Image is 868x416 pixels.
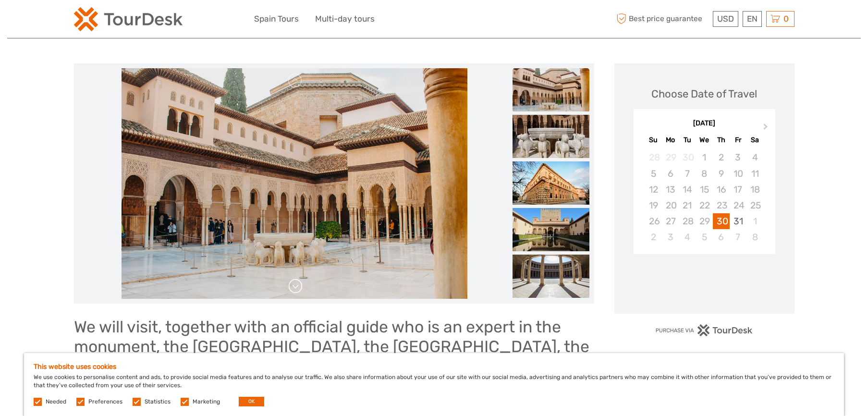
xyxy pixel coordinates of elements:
div: Not available Saturday, October 18th, 2025 [746,182,763,197]
div: [DATE] [634,119,775,129]
div: Not available Thursday, October 9th, 2025 [713,166,730,182]
span: 0 [782,14,790,24]
div: Not available Sunday, October 12th, 2025 [645,182,662,197]
div: Sa [746,134,763,147]
div: Not available Monday, October 6th, 2025 [662,166,679,182]
div: Not available Sunday, September 28th, 2025 [645,149,662,165]
div: We [696,134,712,147]
div: Not available Tuesday, September 30th, 2025 [679,149,696,165]
label: Marketing [193,398,220,406]
div: Not available Saturday, October 25th, 2025 [746,197,763,213]
div: Not available Tuesday, October 28th, 2025 [679,213,696,229]
img: b8407d2002ec4cb18071dc5be6154abf_main_slider.jpg [122,68,467,299]
img: b8407d2002ec4cb18071dc5be6154abf_slider_thumbnail.jpg [513,68,589,111]
div: EN [743,11,762,27]
div: Not available Wednesday, October 1st, 2025 [696,149,712,165]
div: Su [645,134,662,147]
label: Preferences [88,398,122,406]
div: Not available Friday, October 10th, 2025 [730,166,746,182]
div: Choose Tuesday, November 4th, 2025 [679,229,696,245]
span: Best price guarantee [614,11,710,27]
div: Not available Wednesday, October 8th, 2025 [696,166,712,182]
label: Statistics [145,398,171,406]
div: Choose Friday, November 7th, 2025 [730,229,746,245]
div: Not available Wednesday, October 22nd, 2025 [696,197,712,213]
h1: We will visit, together with an official guide who is an expert in the monument, the [GEOGRAPHIC_... [74,317,594,415]
div: Not available Monday, September 29th, 2025 [662,149,679,165]
div: month 2025-10 [636,149,772,245]
div: Choose Thursday, November 6th, 2025 [713,229,730,245]
button: Next Month [759,121,774,136]
div: Tu [679,134,696,147]
div: Choose Monday, November 3rd, 2025 [662,229,679,245]
div: Mo [662,134,679,147]
div: Th [713,134,730,147]
img: 2254-3441b4b5-4e5f-4d00-b396-31f1d84a6ebf_logo_small.png [74,7,183,31]
div: Choose Friday, October 31st, 2025 [730,213,746,229]
div: Not available Wednesday, October 29th, 2025 [696,213,712,229]
div: Not available Tuesday, October 7th, 2025 [679,166,696,182]
div: Not available Friday, October 17th, 2025 [730,182,746,197]
img: 353d93536b3e4b749deafb6b12769337_slider_thumbnail.jpg [513,115,589,158]
div: Not available Monday, October 27th, 2025 [662,213,679,229]
div: Not available Sunday, October 26th, 2025 [645,213,662,229]
div: Not available Thursday, October 2nd, 2025 [713,149,730,165]
div: Not available Thursday, October 23rd, 2025 [713,197,730,213]
div: Not available Thursday, October 16th, 2025 [713,182,730,197]
div: Choose Saturday, November 1st, 2025 [746,213,763,229]
div: Not available Saturday, October 11th, 2025 [746,166,763,182]
label: Needed [46,398,66,406]
a: Spain Tours [254,12,299,26]
div: Choose Sunday, November 2nd, 2025 [645,229,662,245]
div: Not available Tuesday, October 14th, 2025 [679,182,696,197]
div: Not available Sunday, October 5th, 2025 [645,166,662,182]
div: Choose Saturday, November 8th, 2025 [746,229,763,245]
img: 041f06ff432f47a59dc47ddd47189c47_slider_thumbnail.jpg [513,161,589,205]
div: Loading... [701,279,708,285]
img: 5e32eed0ae1543eaaa006eec5206493b_slider_thumbnail.jpg [513,208,589,251]
h5: This website uses cookies [34,363,834,371]
img: PurchaseViaTourDesk.png [655,324,753,336]
div: Not available Friday, October 24th, 2025 [730,197,746,213]
button: OK [239,397,264,406]
div: Not available Monday, October 20th, 2025 [662,197,679,213]
div: Not available Saturday, October 4th, 2025 [746,149,763,165]
div: We use cookies to personalise content and ads, to provide social media features and to analyse ou... [24,353,844,416]
div: Choose Wednesday, November 5th, 2025 [696,229,712,245]
img: 87a4a2ca8bd74608a6286a263867b0e9_slider_thumbnail.jpg [513,255,589,298]
div: Choose Thursday, October 30th, 2025 [713,213,730,229]
div: Not available Tuesday, October 21st, 2025 [679,197,696,213]
a: Multi-day tours [315,12,375,26]
div: Choose Date of Travel [651,86,757,101]
div: Not available Sunday, October 19th, 2025 [645,197,662,213]
div: Not available Wednesday, October 15th, 2025 [696,182,712,197]
div: Not available Friday, October 3rd, 2025 [730,149,746,165]
span: USD [717,14,734,24]
div: Fr [730,134,746,147]
div: Not available Monday, October 13th, 2025 [662,182,679,197]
